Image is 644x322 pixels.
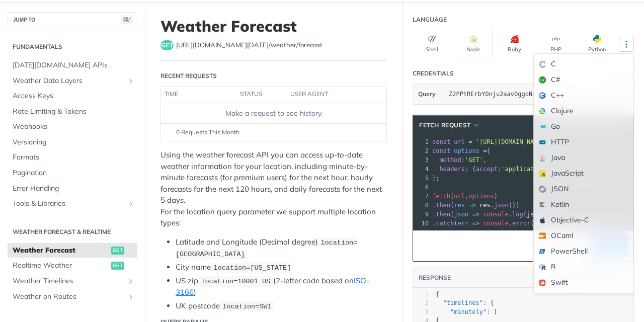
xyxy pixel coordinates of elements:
[454,30,493,58] button: Node
[413,69,454,78] div: Credentials
[160,149,387,229] p: Using the weather forecast API you can access up-to-date weather information for your location, i...
[8,258,137,273] a: Realtime Weatherget
[534,228,633,244] div: OCaml
[8,104,137,119] a: Rate Limiting & Tokens
[13,137,135,147] span: Versioning
[444,84,620,104] input: apikey
[8,227,137,236] h2: Weather Forecast & realtime
[416,120,484,130] button: fetch Request
[413,192,430,201] div: 7
[418,273,451,283] button: RESPONSE
[512,211,523,218] span: log
[111,262,124,270] span: get
[13,292,124,302] span: Weather on Routes
[8,58,137,73] a: [DATE][DOMAIN_NAME] APIs
[432,147,491,154] span: {
[13,184,135,194] span: Error Handling
[8,150,137,165] a: Formats
[619,37,634,52] button: More Languages
[494,202,509,209] span: json
[8,166,137,181] a: Pagination
[8,289,137,304] a: Weather on RoutesShow subpages for Weather on Routes
[413,15,447,24] div: Language
[160,71,217,80] div: Recent Requests
[161,87,236,103] th: time
[468,202,475,209] span: =>
[176,275,387,298] li: US zip (2-letter code based on )
[121,16,132,24] span: ⌘/
[432,138,450,145] span: const
[176,128,239,137] span: 0 Requests This Month
[413,299,429,307] div: 2
[436,220,454,227] span: catch
[443,299,482,306] span: "timelines"
[483,147,487,154] span: =
[476,166,498,173] span: accept
[13,60,135,70] span: [DATE][DOMAIN_NAME] APIs
[13,91,135,101] span: Access Keys
[413,146,430,155] div: 2
[432,138,574,145] span: ;
[534,103,633,119] div: Clojure
[501,166,567,173] span: 'application/json'
[450,308,487,315] span: "minutely"
[111,247,124,255] span: get
[8,196,137,211] a: Tools & LibrariesShow subpages for Tools & Libraries
[13,152,135,163] span: Formats
[413,155,430,165] div: 3
[439,166,465,173] span: headers
[495,30,534,58] button: Ruby
[432,175,440,182] span: };
[436,308,498,315] span: : [
[432,193,450,200] span: fetch
[236,87,287,103] th: status
[432,220,556,227] span: . ( . ( ));
[454,138,465,145] span: url
[418,90,436,99] span: Query
[413,210,430,219] div: 9
[413,165,430,174] div: 4
[454,147,479,154] span: options
[13,246,109,256] span: Weather Forecast
[418,238,432,254] button: Copy to clipboard
[8,42,137,51] h2: Fundamentals
[13,261,109,271] span: Realtime Weather
[8,135,137,150] a: Versioning
[436,291,439,298] span: {
[127,77,135,85] button: Show subpages for Weather Data Layers
[534,212,633,228] div: Objective-C
[534,119,633,134] div: Go
[454,202,465,209] span: res
[13,276,124,286] span: Weather Timelines
[512,220,530,227] span: error
[534,197,633,212] div: Kotlin
[527,211,541,218] span: json
[534,181,633,197] div: JSON
[472,211,479,218] span: =>
[454,211,468,218] span: json
[534,275,633,290] div: Swift
[534,134,633,150] div: HTTP
[534,259,633,275] div: R
[413,30,451,58] button: Shell
[160,40,174,50] span: get
[127,293,135,301] button: Show subpages for Weather on Routes
[476,138,571,145] span: '[URL][DOMAIN_NAME][DATE]'
[13,107,135,117] span: Rate Limiting & Tokens
[534,244,633,259] div: PowerShell
[8,243,137,258] a: Weather Forecastget
[160,17,387,35] h1: Weather Forecast
[8,181,137,196] a: Error Handling
[165,108,382,119] div: Make a request to see history.
[465,156,483,164] span: 'GET'
[483,211,509,218] span: console
[413,84,441,104] button: Query
[413,183,430,192] div: 6
[458,220,469,227] span: err
[534,56,633,72] div: C
[8,119,137,134] a: Webhooks
[432,211,548,218] span: . ( . ( ))
[432,156,487,164] span: : ,
[534,72,633,88] div: C#
[436,202,450,209] span: then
